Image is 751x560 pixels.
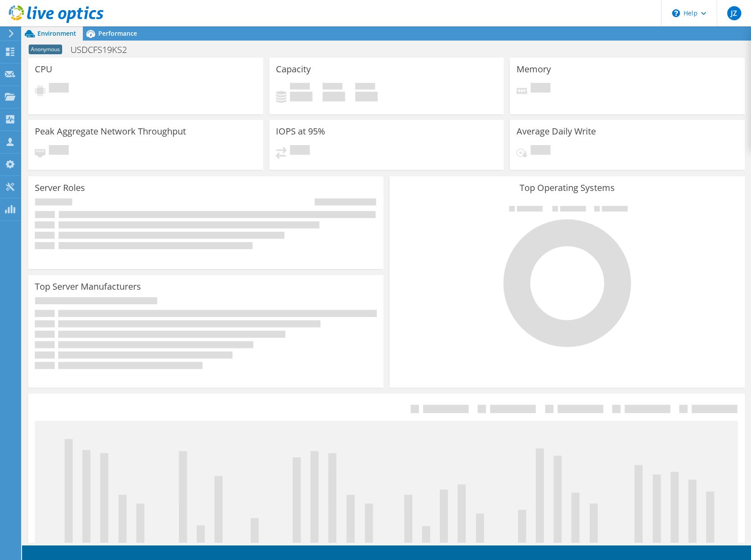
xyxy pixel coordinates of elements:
[531,83,550,95] span: Pending
[49,83,69,95] span: Pending
[35,183,85,193] h3: Server Roles
[290,145,310,157] span: Pending
[517,64,551,74] h3: Memory
[727,6,741,20] span: JZ
[672,9,680,17] svg: \n
[35,64,52,74] h3: CPU
[35,282,141,291] h3: Top Server Manufacturers
[276,64,311,74] h3: Capacity
[35,127,186,136] h3: Peak Aggregate Network Throughput
[355,92,378,101] h4: 0 GiB
[29,45,62,54] span: Anonymous
[355,83,375,92] span: Total
[517,127,596,136] h3: Average Daily Write
[290,83,310,92] span: Used
[37,29,76,37] span: Environment
[323,83,342,92] span: Free
[67,45,141,55] h1: USDCFS19KS2
[531,145,550,157] span: Pending
[290,92,312,101] h4: 0 GiB
[276,127,325,136] h3: IOPS at 95%
[323,92,345,101] h4: 0 GiB
[49,145,69,157] span: Pending
[98,29,137,37] span: Performance
[396,183,738,193] h3: Top Operating Systems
